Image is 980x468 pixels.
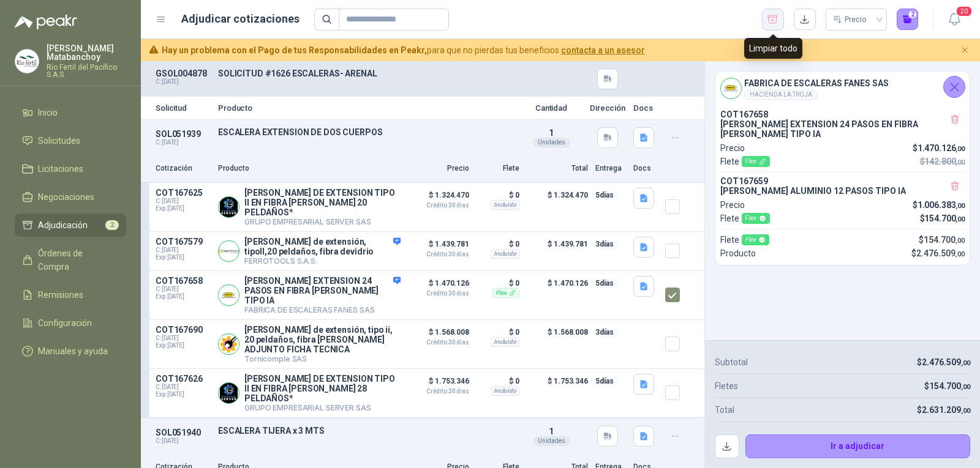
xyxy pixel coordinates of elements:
p: $ [911,247,965,260]
span: Crédito 30 días [408,388,469,395]
h4: FABRICA DE ESCALERAS FANES SAS [744,76,889,90]
h1: Adjudicar cotizaciones [181,10,300,28]
p: Total [715,403,734,417]
a: Órdenes de Compra [15,242,126,278]
button: Cerrar [957,43,973,58]
a: Negociaciones [15,185,126,209]
p: $ [920,212,965,225]
p: $ [917,355,970,369]
b: Hay un problema con el Pago de tus Responsabilidades en Peakr, [162,45,427,55]
div: Flex [742,156,770,167]
span: ,00 [961,359,970,367]
p: Subtotal [715,355,748,369]
span: Crédito 30 días [408,340,469,346]
p: $ 0 [477,237,519,251]
p: GRUPO EMPRESARIAL SERVER SAS [244,403,401,412]
p: 5 días [595,276,626,291]
span: C: [DATE] [156,384,211,391]
p: Rio Fertil del Pacífico S.A.S. [47,64,126,78]
p: GSOL004878 [156,69,211,78]
a: Remisiones [15,283,126,306]
span: Crédito 30 días [408,251,469,258]
span: C: [DATE] [156,335,211,342]
p: Producto [218,163,401,174]
p: COT167658 [156,276,211,286]
span: ,00 [961,407,970,415]
p: FERROTOOLS S.A.S. [244,256,401,266]
img: Company Logo [219,383,239,403]
p: Tornicomple SAS [244,354,401,363]
span: ,00 [956,158,965,166]
span: Solicitudes [38,134,80,147]
p: $ [919,233,965,247]
div: Unidades [533,138,570,147]
p: 5 días [595,188,626,202]
p: 3 días [595,237,626,251]
span: ,00 [956,237,965,245]
span: 1.470.126 [918,143,965,153]
span: 142.800 [924,157,965,166]
span: 1 [549,426,554,436]
p: $ 1.439.781 [408,237,469,258]
span: Manuales y ayuda [38,344,108,358]
p: Total [527,163,588,174]
p: GRUPO EMPRESARIAL SERVER SAS [244,217,401,226]
a: Inicio [15,101,126,124]
p: Docs [633,163,658,174]
p: SOLICITUD #1626 ESCALERAS- ARENAL [218,69,513,78]
span: C: [DATE] [156,286,211,293]
span: Crédito 30 días [408,202,469,209]
span: Exp: [DATE] [156,342,211,349]
p: COT167690 [156,325,211,335]
span: Crédito 30 días [408,291,469,297]
p: SOL051940 [156,428,211,437]
span: Inicio [38,106,58,119]
p: COT167579 [156,237,211,247]
span: ,00 [956,250,965,258]
span: Órdenes de Compra [38,247,115,273]
p: [PERSON_NAME] EXTENSION 24 PASOS EN FIBRA [PERSON_NAME] TIPO IA [244,276,401,305]
p: Flete [720,233,769,247]
p: 3 días [595,325,626,340]
p: Solicitud [156,104,211,112]
p: Producto [720,247,756,260]
p: COT167658 [720,110,965,119]
p: $ 1.470.126 [527,276,588,314]
p: COT167659 [720,176,965,186]
p: $ 1.324.470 [527,188,588,226]
p: $ [917,403,970,417]
p: $ 0 [477,325,519,340]
img: Company Logo [219,285,239,305]
img: Company Logo [219,197,239,217]
p: $ 1.439.781 [527,237,588,266]
p: Flete [720,155,770,168]
p: COT167626 [156,374,211,384]
span: 154.700 [924,235,965,245]
span: 1 [549,128,554,138]
span: 154.700 [929,381,970,391]
span: Exp: [DATE] [156,254,211,261]
p: FABRICA DE ESCALERAS FANES SAS [244,305,401,314]
span: C: [DATE] [156,198,211,205]
span: Negociaciones [38,190,94,204]
span: para que no pierdas tus beneficios [162,43,645,57]
p: $ 1.753.346 [408,374,469,395]
p: $ 1.470.126 [408,276,469,297]
p: ESCALERA EXTENSION DE DOS CUERPOS [218,127,513,137]
div: Flex [492,288,519,298]
p: $ 1.568.008 [408,325,469,346]
span: ,00 [956,145,965,153]
p: Cantidad [521,104,582,112]
span: C: [DATE] [156,247,211,254]
p: Dirección [589,104,626,112]
a: Manuales y ayuda [15,340,126,363]
a: Solicitudes [15,129,126,152]
p: ESCALERA TIJERA x 3 MTS [218,426,513,436]
span: Configuración [38,316,92,330]
p: [PERSON_NAME] de extensión, tipo ii, 20 peldaños, fibra [PERSON_NAME] ADJUNTO FICHA TECNICA [244,325,401,354]
p: [PERSON_NAME] DE EXTENSION TIPO II EN FIBRA [PERSON_NAME] 28 PELDAÑOS* [244,374,401,403]
p: $ 0 [477,188,519,202]
p: $ 1.324.470 [408,188,469,209]
a: Configuración [15,311,126,335]
p: $ 1.753.346 [527,374,588,412]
